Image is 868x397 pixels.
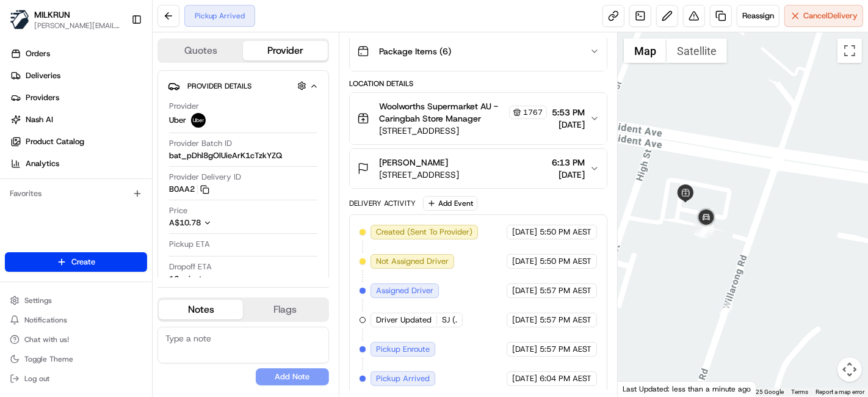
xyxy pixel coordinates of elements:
a: Terms (opens in new tab) [791,388,808,395]
img: uber-new-logo.jpeg [191,113,206,128]
div: Favorites [5,184,147,203]
span: [DATE] [512,227,537,238]
span: [PERSON_NAME] [379,156,448,169]
div: Last Updated: less than a minute ago [618,381,756,396]
span: Package Items ( 6 ) [379,45,451,57]
button: Map camera controls [837,357,862,382]
span: 5:53 PM [552,106,585,118]
button: Settings [5,292,147,309]
button: Chat with us! [5,331,147,348]
span: Toggle Theme [24,354,73,364]
button: Toggle fullscreen view [837,38,862,63]
button: [PERSON_NAME][STREET_ADDRESS]6:13 PM[DATE] [350,149,607,188]
span: bat_pDhl8gOlUieArK1cTzkYZQ [169,150,282,161]
span: Provider Batch ID [169,138,232,149]
span: Pickup Arrived [376,373,430,384]
span: Provider Delivery ID [169,172,241,183]
span: Not Assigned Driver [376,256,449,267]
button: Reassign [737,5,779,27]
span: 5:50 PM AEST [540,227,591,238]
div: 9 [697,224,711,237]
span: 5:57 PM AEST [540,344,591,355]
button: Notes [159,300,243,319]
button: Log out [5,370,147,387]
span: [DATE] [512,315,537,326]
div: 16 minutes [169,274,210,285]
span: Create [71,257,95,268]
button: Quotes [159,41,243,60]
button: Package Items (6) [350,32,607,71]
button: CancelDelivery [784,5,863,27]
span: Providers [26,92,59,103]
a: Open this area in Google Maps (opens a new window) [621,381,661,396]
button: Show satellite imagery [667,38,727,63]
span: [DATE] [552,169,585,181]
span: A$10.78 [169,217,201,228]
button: [PERSON_NAME][EMAIL_ADDRESS][DOMAIN_NAME] [34,21,121,31]
button: A$10.78 [169,217,277,228]
span: Settings [24,296,52,305]
span: SJ (. [442,315,457,326]
span: Nash AI [26,114,53,125]
button: Provider [243,41,327,60]
a: Product Catalog [5,132,152,151]
button: Provider Details [168,76,319,96]
span: 6:13 PM [552,156,585,169]
span: [STREET_ADDRESS] [379,169,459,181]
span: Pickup Enroute [376,344,430,355]
span: Dropoff ETA [169,261,212,272]
span: Product Catalog [26,136,84,147]
span: Woolworths Supermarket AU - Caringbah Store Manager [379,100,507,125]
button: Woolworths Supermarket AU - Caringbah Store Manager1767[STREET_ADDRESS]5:53 PM[DATE] [350,93,607,144]
span: Analytics [26,158,59,169]
span: [DATE] [512,373,537,384]
span: Log out [24,374,49,384]
div: Location Details [349,79,607,89]
a: Report a map error [816,388,864,395]
span: 5:50 PM AEST [540,256,591,267]
button: Create [5,252,147,272]
span: Cancel Delivery [803,10,858,21]
div: Delivery Activity [349,198,416,208]
span: Price [169,205,187,216]
button: Notifications [5,311,147,329]
span: Orders [26,48,50,59]
span: Notifications [24,315,67,325]
img: MILKRUN [10,10,29,29]
span: 5:57 PM AEST [540,315,591,326]
div: 4 [719,302,732,315]
button: MILKRUN [34,9,70,21]
span: Created (Sent To Provider) [376,227,472,238]
button: Toggle Theme [5,351,147,368]
span: [DATE] [512,285,537,296]
span: Provider Details [187,81,251,91]
a: Orders [5,44,152,64]
span: [DATE] [552,118,585,131]
img: Google [621,381,661,396]
button: Add Event [423,196,477,211]
span: 6:04 PM AEST [540,373,591,384]
span: [DATE] [512,344,537,355]
span: 1767 [523,107,543,117]
span: Assigned Driver [376,285,433,296]
span: Deliveries [26,70,60,81]
div: 7 [701,225,714,238]
span: 5:57 PM AEST [540,285,591,296]
a: Providers [5,88,152,107]
button: B0AA2 [169,184,209,195]
a: Analytics [5,154,152,173]
a: Deliveries [5,66,152,86]
span: Provider [169,101,199,112]
span: [STREET_ADDRESS] [379,125,547,137]
span: Reassign [742,10,774,21]
button: Show street map [624,38,667,63]
a: Nash AI [5,110,152,129]
span: Chat with us! [24,335,69,344]
span: Driver Updated [376,315,432,326]
button: Flags [243,300,327,319]
span: Uber [169,115,186,126]
span: [DATE] [512,256,537,267]
span: Pickup ETA [169,239,210,250]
